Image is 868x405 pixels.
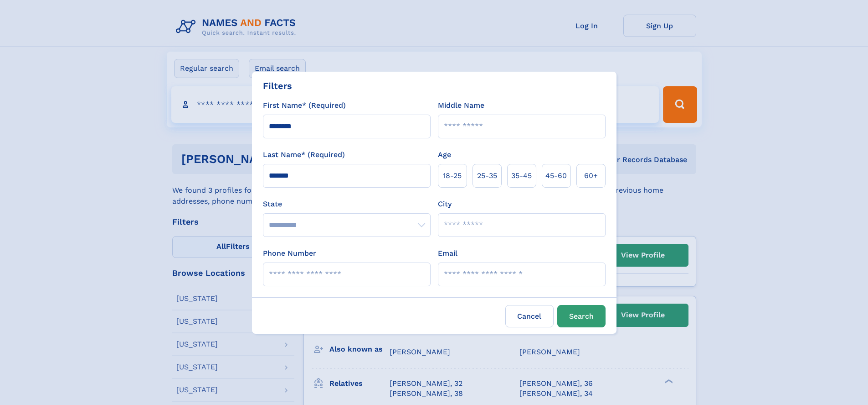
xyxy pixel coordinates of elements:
[438,248,457,259] label: Email
[263,149,345,160] label: Last Name* (Required)
[263,199,431,210] label: State
[438,100,484,111] label: Middle Name
[511,170,532,181] span: 35‑45
[505,305,554,327] label: Cancel
[438,149,451,160] label: Age
[477,170,497,181] span: 25‑35
[443,170,462,181] span: 18‑25
[263,100,346,111] label: First Name* (Required)
[584,170,598,181] span: 60+
[438,199,452,210] label: City
[263,248,316,259] label: Phone Number
[545,170,567,181] span: 45‑60
[557,305,606,327] button: Search
[263,79,292,93] div: Filters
